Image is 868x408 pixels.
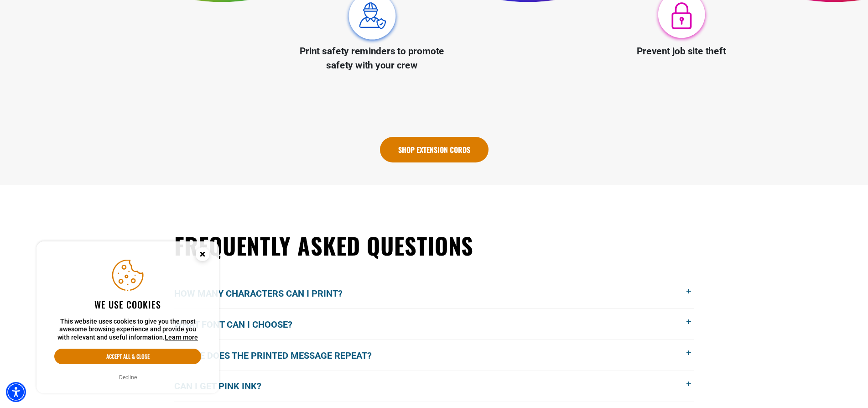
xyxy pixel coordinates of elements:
button: Close this option [186,241,219,270]
button: How many characters can I print? [174,278,694,309]
h2: Frequently Asked Questions [174,230,694,260]
button: Decline [116,373,140,382]
span: Where does the printed message repeat? [174,349,385,362]
span: What font can I choose? [174,318,306,331]
button: Where does the printed message repeat? [174,340,694,371]
h2: We use cookies [54,298,201,310]
span: How many characters can I print? [174,287,356,300]
div: Accessibility Menu [6,382,26,402]
aside: Cookie Consent [36,241,219,394]
button: What font can I choose? [174,309,694,340]
p: This website uses cookies to give you the most awesome browsing experience and provide you with r... [54,318,201,342]
a: Shop Extension Cords [380,137,489,162]
button: Accept all & close [54,349,201,364]
p: Print safety reminders to promote safety with your crew [298,44,446,73]
p: Prevent job site theft [607,44,755,58]
a: This website uses cookies to give you the most awesome browsing experience and provide you with r... [165,334,198,341]
button: Can I get pink ink? [174,371,694,402]
span: Can I get pink ink? [174,379,275,393]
